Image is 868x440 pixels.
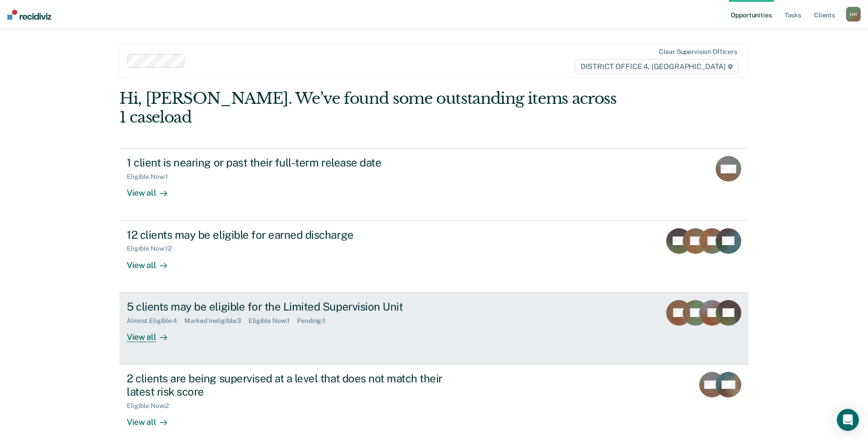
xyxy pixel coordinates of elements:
div: 1 client is nearing or past their full-term release date [127,156,448,169]
div: Almost Eligible : 4 [127,317,184,325]
div: H H [846,7,861,21]
div: Marked Ineligible : 3 [184,317,248,325]
div: Clear supervision officers [659,48,737,56]
div: 12 clients may be eligible for earned discharge [127,228,448,241]
div: View all [127,181,178,199]
img: Recidiviz [7,10,51,20]
div: Pending : 1 [297,317,333,325]
div: Open Intercom Messenger [837,409,859,431]
div: Hi, [PERSON_NAME]. We’ve found some outstanding items across 1 caseload [119,89,623,127]
div: View all [127,252,178,270]
div: 5 clients may be eligible for the Limited Supervision Unit [127,300,448,313]
div: View all [127,409,178,427]
span: DISTRICT OFFICE 4, [GEOGRAPHIC_DATA] [575,59,739,74]
a: 5 clients may be eligible for the Limited Supervision UnitAlmost Eligible:4Marked Ineligible:3Eli... [119,293,749,365]
button: HH [846,7,861,21]
a: 12 clients may be eligible for earned dischargeEligible Now:12View all [119,221,749,293]
div: View all [127,324,178,342]
div: Eligible Now : 1 [248,317,297,325]
div: Eligible Now : 12 [127,245,179,252]
a: 1 client is nearing or past their full-term release dateEligible Now:1View all [119,148,749,220]
div: Eligible Now : 2 [127,402,176,410]
div: 2 clients are being supervised at a level that does not match their latest risk score [127,372,448,398]
div: Eligible Now : 1 [127,173,175,181]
